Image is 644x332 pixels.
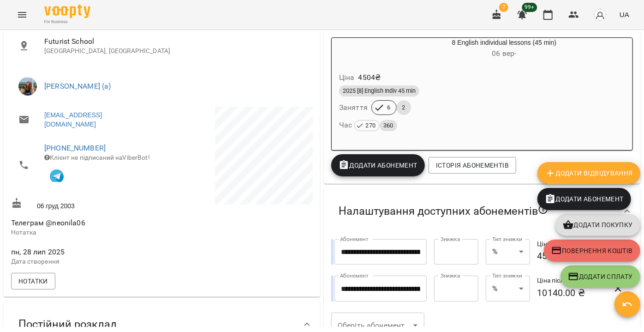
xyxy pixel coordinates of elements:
[544,240,640,262] button: Повернення коштів
[50,169,64,183] img: Telegram
[436,160,509,171] span: Історія абонементів
[376,38,632,60] div: 8 English individual lessons (45 min)
[18,276,48,287] span: Нотатки
[44,110,153,129] a: [EMAIL_ADDRESS][DOMAIN_NAME]
[339,119,397,132] h6: Час
[561,266,640,288] button: Додати Сплату
[339,204,549,219] span: Налаштування доступних абонементів
[551,245,633,256] span: Повернення коштів
[11,247,160,258] span: пн, 28 лип 2025
[9,196,162,213] div: 06 груд 2003
[44,154,150,161] span: Клієнт не підписаний на ViberBot!
[44,5,90,18] img: Voopty Logo
[339,101,368,114] h6: Заняття
[44,36,305,47] span: Futurist School
[324,187,640,235] div: Налаштування доступних абонементів
[492,49,516,58] span: 06 вер -
[568,271,633,282] span: Додати Сплату
[11,257,160,266] p: Дата створення
[339,160,417,171] span: Додати Абонемент
[594,8,607,21] img: avatar_s.png
[18,77,37,96] img: Лебеденко Катерина (а)
[44,144,106,152] a: [PHONE_NUMBER]
[563,219,633,230] span: Додати покупку
[486,239,530,265] div: %
[545,168,633,179] span: Додати Відвідування
[397,103,411,112] span: 2
[339,71,355,84] h6: Ціна
[11,218,85,227] span: Телеграм @neonila06
[499,3,508,12] span: 7
[11,273,55,290] button: Нотатки
[382,103,396,112] span: 6
[537,286,608,300] h6: 10140.00 ₴
[332,38,376,60] div: 8 English individual lessons (45 min)
[537,188,631,210] button: Додати Абонемент
[380,121,397,131] span: 360
[358,72,381,83] p: 4504 ₴
[11,228,160,237] p: Нотатка
[486,276,530,302] div: %
[331,154,425,176] button: Додати Абонемент
[522,3,537,12] span: 99+
[339,87,419,95] span: 2025 [8] English Indiv 45 min
[362,121,379,131] span: 270
[44,163,69,187] button: Клієнт підписаний на VooptyBot
[332,38,632,143] button: 8 English individual lessons (45 min)06 вер- Ціна4504₴2025 [8] English Indiv 45 minЗаняття62Час 2...
[44,82,111,91] a: [PERSON_NAME] (а)
[44,19,90,25] span: For Business
[537,162,640,184] button: Додати Відвідування
[555,214,640,236] button: Додати покупку
[18,317,117,332] span: Постійний розклад
[11,4,33,26] button: Menu
[545,193,624,205] span: Додати Абонемент
[620,10,629,19] span: UA
[616,6,633,23] button: UA
[429,157,516,174] button: Історія абонементів
[44,47,305,56] p: [GEOGRAPHIC_DATA], [GEOGRAPHIC_DATA]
